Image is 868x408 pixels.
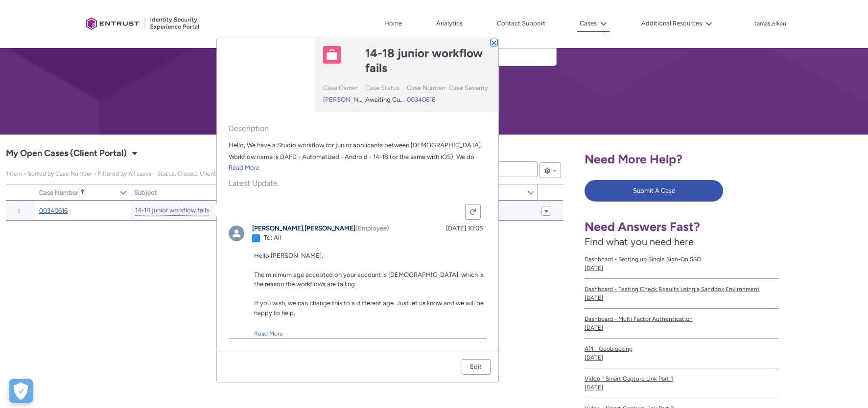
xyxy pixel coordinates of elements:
[254,271,484,288] span: The minimum age accepted on your account is [DEMOGRAPHIC_DATA], which is the reason the workflows...
[465,204,481,220] button: Refresh this feed
[585,344,779,353] span: API - Geoblocking
[585,180,723,202] button: Submit A Case
[434,16,465,31] a: Analytics, opens in new tab
[323,83,363,95] div: Case Owner
[754,21,786,27] p: tamas.elkan
[229,164,259,171] a: Read More
[407,96,435,103] a: 00340616
[254,329,487,338] a: Read More
[9,379,33,403] div: Cookie Preferences
[365,46,483,75] lightning-formatted-text: 14-18 junior workflow fails
[39,206,68,216] a: 00340616
[462,360,490,374] a: Edit
[585,152,682,166] span: Need More Help?
[6,201,563,221] table: My Open Cases (Client Portal)
[6,170,272,177] span: My Open Cases (Client Portal)
[264,234,281,241] span: To: All
[39,189,78,196] span: Case Number
[585,354,603,361] lightning-formatted-date-time: [DATE]
[585,374,779,383] span: Video - Smart Capture Link Part 1
[585,285,779,294] span: Dashboard - Testing Check Results using a Sandbox Environment
[129,147,141,159] button: Select a List View: Cases
[252,225,355,232] a: [PERSON_NAME].[PERSON_NAME]
[446,225,483,232] a: [DATE] 10:05
[491,39,497,46] button: Close
[135,205,209,216] a: 14-18 junior workflow fails
[9,379,33,403] button: Open Preferences
[6,146,127,161] span: My Open Cases (Client Portal)
[585,295,603,301] lightning-formatted-date-time: [DATE]
[639,16,715,31] button: Additional Resources
[585,315,779,323] span: Dashboard - Multi Factor Authentication
[217,38,498,112] header: Highlights panel header
[365,83,405,95] div: Case Status
[323,96,426,103] a: [PERSON_NAME].[PERSON_NAME]
[585,265,603,272] lightning-formatted-date-time: [DATE]
[585,236,694,248] span: Find what you need here
[229,139,487,163] div: Hello, We have a Studio workflow for junior applicants between [DEMOGRAPHIC_DATA]. Workflow name ...
[407,83,446,95] div: Case Number
[494,16,548,31] a: Contact Support
[229,124,487,134] span: Description
[585,384,603,391] lightning-formatted-date-time: [DATE]
[754,18,787,28] button: User Profile tamas.elkan
[323,46,341,64] img: Case
[585,255,779,264] span: Dashboard - Setting up Single Sign-On SSO
[229,200,487,339] div: Feed
[355,225,389,232] span: (Employee)
[540,162,561,178] button: List View Controls
[585,219,779,234] h1: Need Answers Fast?
[470,360,482,374] div: Edit
[382,16,404,31] a: Home
[577,16,610,32] button: Cases
[229,226,244,241] img: rita.pinheiro (Onfido)
[254,299,484,317] span: If you wish, we can change this to a different age. Just let us know and we will be happy to help.
[229,232,252,240] a: rita.pinheiro (Onfido)
[449,83,489,95] div: Case Severity
[585,324,603,331] lightning-formatted-date-time: [DATE]
[254,252,323,259] span: Hello [PERSON_NAME],
[365,96,449,103] span: Awaiting Customer Feedback
[229,179,487,188] span: Latest Update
